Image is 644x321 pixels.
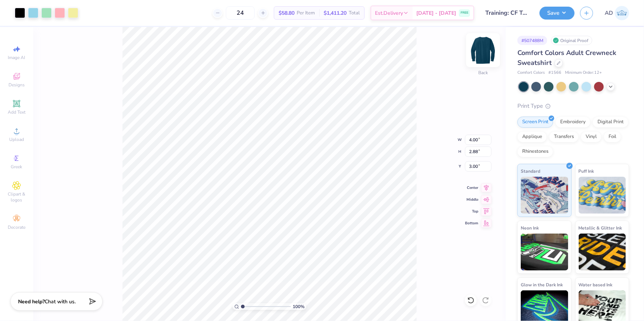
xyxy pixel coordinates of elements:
span: Minimum Order: 12 + [565,70,602,76]
img: Metallic & Glitter Ink [579,234,626,270]
span: $1,411.20 [324,9,347,17]
span: Est. Delivery [375,9,403,17]
span: Designs [8,82,25,88]
span: FREE [461,10,468,15]
div: Screen Print [517,117,553,128]
span: Decorate [8,224,25,230]
div: Rhinestones [517,146,553,157]
span: Center [465,185,478,190]
span: 100 % [293,303,304,310]
div: Foil [604,131,621,142]
span: Puff Ink [579,167,594,175]
span: Top [465,209,478,214]
div: Transfers [549,131,579,142]
span: $58.80 [279,9,295,17]
span: Add Text [8,109,25,115]
a: AD [605,6,629,20]
span: Comfort Colors Adult Crewneck Sweatshirt [517,48,616,67]
span: Total [349,9,360,17]
img: Neon Ink [521,234,568,270]
span: Chat with us. [45,298,76,305]
div: # 507488M [517,36,547,45]
span: # 1566 [548,70,561,76]
img: Puff Ink [579,177,626,214]
input: – – [226,6,255,20]
img: Standard [521,177,568,214]
button: Save [540,7,575,20]
div: Back [478,70,488,76]
span: AD [605,9,613,17]
span: Water based Ink [579,281,613,289]
input: Untitled Design [480,6,534,20]
span: [DATE] - [DATE] [416,9,456,17]
div: Vinyl [581,131,602,142]
strong: Need help? [18,298,45,305]
span: Bottom [465,221,478,226]
span: Neon Ink [521,224,539,232]
span: Middle [465,197,478,202]
span: Per Item [297,9,315,17]
span: Upload [9,137,24,142]
div: Original Proof [551,36,592,45]
span: Clipart & logos [4,191,30,203]
span: Metallic & Glitter Ink [579,224,622,232]
span: Image AI [8,55,25,61]
span: Standard [521,167,540,175]
div: Digital Print [593,117,628,128]
img: Back [468,35,498,65]
div: Applique [517,131,547,142]
span: Comfort Colors [517,70,545,76]
span: Greek [11,164,23,170]
span: Glow in the Dark Ink [521,281,563,289]
div: Embroidery [555,117,590,128]
div: Print Type [517,102,629,110]
img: Aldro Dalugdog [615,6,629,20]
